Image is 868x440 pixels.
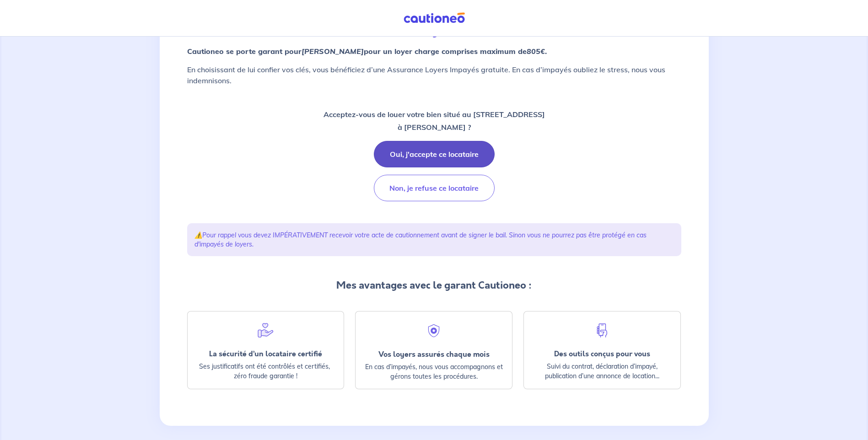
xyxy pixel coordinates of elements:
[194,231,647,248] em: Pour rappel vous devez IMPÉRATIVEMENT recevoir votre acte de cautionnement avant de signer le bai...
[374,175,495,201] button: Non, je refuse ce locataire
[400,12,469,24] img: Cautioneo
[531,362,673,381] p: Suivi du contrat, déclaration d’impayé, publication d’une annonce de location...
[426,322,442,339] img: security.svg
[527,47,545,56] em: 805€
[194,231,674,249] p: ⚠️
[195,362,337,381] p: Ses justificatifs ont été contrôlés et certifiés, zéro fraude garantie !
[187,47,547,56] strong: Cautioneo se porte garant pour pour un loyer charge comprises maximum de .
[257,322,274,338] img: help.svg
[187,16,681,38] p: Bonjour
[302,47,364,56] em: [PERSON_NAME]
[374,141,495,167] button: Oui, j'accepte ce locataire
[195,349,337,358] div: La sécurité d’un locataire certifié
[363,350,505,359] div: Vos loyers assurés chaque mois
[531,349,673,358] div: Des outils conçus pour vous
[187,278,681,293] p: Mes avantages avec le garant Cautioneo :
[323,108,545,134] p: Acceptez-vous de louer votre bien situé au [STREET_ADDRESS] à [PERSON_NAME] ?
[363,362,505,381] p: En cas d’impayés, nous vous accompagnons et gérons toutes les procédures.
[594,322,610,338] img: hand-phone-blue.svg
[187,64,681,86] p: En choisissant de lui confier vos clés, vous bénéficiez d’une Assurance Loyers Impayés gratuite. ...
